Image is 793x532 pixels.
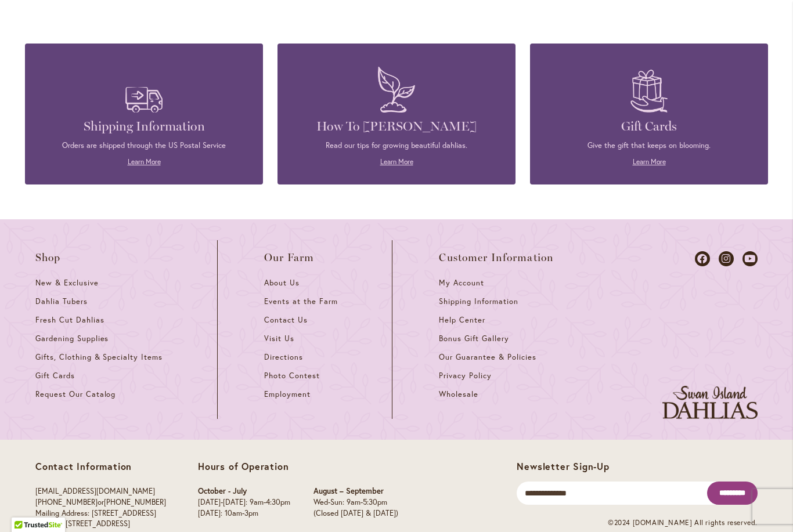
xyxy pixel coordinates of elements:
p: Read our tips for growing beautiful dahlias. [295,140,498,151]
span: Photo Contest [264,371,320,381]
span: Employment [264,389,311,399]
h4: Gift Cards [547,118,751,135]
span: Gardening Supplies [35,334,109,343]
span: Request Our Catalog [35,389,116,399]
span: Bonus Gift Gallery [439,334,509,343]
span: Shop [35,252,61,263]
a: Learn More [128,157,161,166]
h4: Shipping Information [42,118,246,135]
span: Fresh Cut Dahlias [35,315,104,325]
p: Orders are shipped through the US Postal Service [42,140,246,151]
p: or Mailing Address: [STREET_ADDRESS] Address: [STREET_ADDRESS] [35,486,166,529]
span: Gift Cards [35,371,75,381]
a: Dahlias on Instagram [719,251,734,266]
a: Learn More [633,157,666,166]
span: Contact Us [264,315,308,325]
a: Dahlias on Youtube [742,251,758,266]
a: Dahlias on Facebook [695,251,710,266]
span: My Account [439,278,484,288]
h4: How To [PERSON_NAME] [295,118,498,135]
span: Customer Information [439,252,554,263]
span: Dahlia Tubers [35,296,88,306]
span: Events at the Farm [264,296,337,306]
a: [EMAIL_ADDRESS][DOMAIN_NAME] [35,486,155,496]
p: Hours of Operation [198,461,398,472]
span: Gifts, Clothing & Specialty Items [35,352,163,362]
span: Our Farm [264,252,314,263]
a: Learn More [380,157,413,166]
span: Privacy Policy [439,371,492,381]
p: August – September [313,486,398,497]
span: Directions [264,352,303,362]
span: Help Center [439,315,485,325]
span: Newsletter Sign-Up [517,460,609,472]
span: Visit Us [264,334,294,343]
span: Shipping Information [439,296,518,306]
span: Wholesale [439,389,478,399]
span: Our Guarantee & Policies [439,352,536,362]
span: About Us [264,278,300,288]
p: Give the gift that keeps on blooming. [547,140,751,151]
p: October - July [198,486,290,497]
p: Contact Information [35,461,166,472]
span: New & Exclusive [35,278,99,288]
